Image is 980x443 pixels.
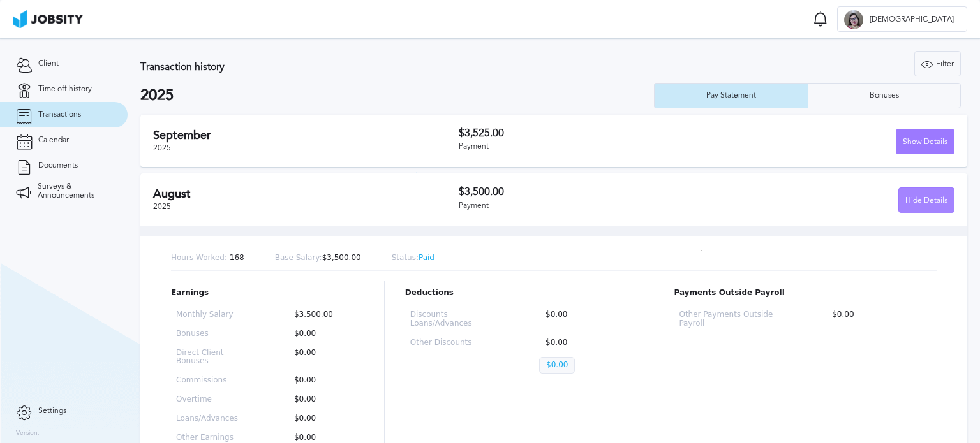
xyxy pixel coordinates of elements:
span: [DEMOGRAPHIC_DATA] [863,15,960,24]
p: Payments Outside Payroll [674,289,937,298]
img: ab4bad089aa723f57921c736e9817d99.png [13,10,83,28]
p: $0.00 [288,414,359,423]
button: Hide Details [898,187,954,213]
button: T[DEMOGRAPHIC_DATA] [837,6,967,32]
label: Version: [16,430,40,437]
p: $3,500.00 [275,254,361,263]
p: 168 [171,254,244,263]
p: Commissions [176,376,247,385]
div: Hide Details [899,188,954,214]
p: Other Discounts [410,338,498,347]
span: 2025 [153,202,171,211]
h3: Transaction history [140,61,589,73]
div: Bonuses [863,91,905,100]
h3: $3,500.00 [459,186,707,198]
p: $0.00 [288,330,359,338]
span: Base Salary: [275,253,322,262]
button: Show Details [896,129,954,154]
h3: $3,525.00 [459,127,707,139]
p: $0.00 [288,395,359,404]
p: Other Earnings [176,433,247,442]
p: $0.00 [288,376,359,385]
div: Pay Statement [700,91,762,100]
button: Filter [914,51,961,76]
span: 2025 [153,143,171,152]
p: Loans/Advances [176,414,247,423]
h2: August [153,187,459,201]
p: Paid [392,254,434,263]
div: Payment [459,201,707,210]
p: $0.00 [539,357,575,374]
h2: 2025 [140,87,654,105]
div: T [844,10,863,29]
span: Time off history [38,85,92,94]
p: $0.00 [539,338,627,347]
span: Settings [38,407,66,416]
p: $0.00 [826,310,932,328]
button: Bonuses [808,83,961,108]
p: Deductions [405,289,633,298]
p: $3,500.00 [288,310,359,319]
div: Payment [459,142,707,151]
span: Surveys & Announcements [38,182,112,200]
p: $0.00 [539,310,627,328]
p: Bonuses [176,330,247,338]
div: Show Details [896,129,954,155]
p: $0.00 [288,433,359,442]
p: Discounts Loans/Advances [410,310,498,328]
span: Calendar [38,136,69,145]
button: Pay Statement [654,83,808,108]
span: Transactions [38,110,81,119]
p: Earnings [171,289,364,298]
p: Other Payments Outside Payroll [679,310,785,328]
p: Direct Client Bonuses [176,349,247,367]
span: Status: [392,253,419,262]
span: Client [38,59,59,68]
h2: September [153,129,459,142]
div: Filter [915,52,960,77]
p: $0.00 [288,349,359,367]
span: Hours Worked: [171,253,227,262]
p: Overtime [176,395,247,404]
p: Monthly Salary [176,310,247,319]
span: Documents [38,161,78,170]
